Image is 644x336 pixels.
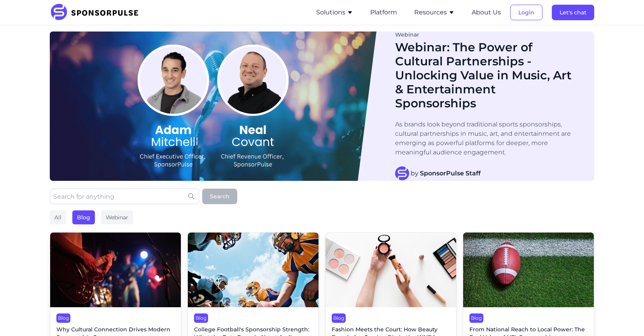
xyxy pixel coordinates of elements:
[420,170,481,177] strong: SponsorPulse Staff
[510,9,542,16] a: Login
[510,5,542,20] button: Login
[50,189,199,204] input: Search for anything
[472,8,501,17] button: About Us
[411,169,481,178] span: by
[101,210,133,224] div: Webinar
[325,233,456,307] img: Image by Curated Lifestyle courtesy of Unsplash
[370,8,397,17] button: Platform
[463,233,594,307] img: Getty Images courtesy of Unsplash
[194,313,208,323] div: Blog
[316,8,353,17] button: Solutions
[414,8,455,17] button: Resources
[50,31,376,181] img: Blog Image
[370,9,397,16] a: Platform
[50,4,144,21] img: SponsorPulse
[332,313,346,323] div: Blog
[202,189,237,204] button: Search
[395,120,579,157] p: As brands look beyond traditional sports sponsorships, cultural partnerships in music, art, and e...
[395,166,409,180] img: SponsorPulse Staff
[472,9,501,16] a: About Us
[50,31,594,181] a: Blog ImageWebinarWebinar: The Power of Cultural Partnerships - Unlocking Value in Music, Art & En...
[188,193,194,199] img: search icon
[552,9,594,16] a: Let's chat
[72,210,95,224] div: Blog
[552,5,594,20] button: Let's chat
[188,233,318,307] img: Getty Images courtesy of Unsplash
[50,233,181,307] img: Neza Dolmo courtesy of Unsplash
[605,299,644,336] iframe: Chat Widget
[56,313,70,323] div: Blog
[50,210,66,224] div: All
[469,313,483,323] div: Blog
[395,32,579,37] div: Webinar
[395,40,579,110] h1: Webinar: The Power of Cultural Partnerships - Unlocking Value in Music, Art & Entertainment Spons...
